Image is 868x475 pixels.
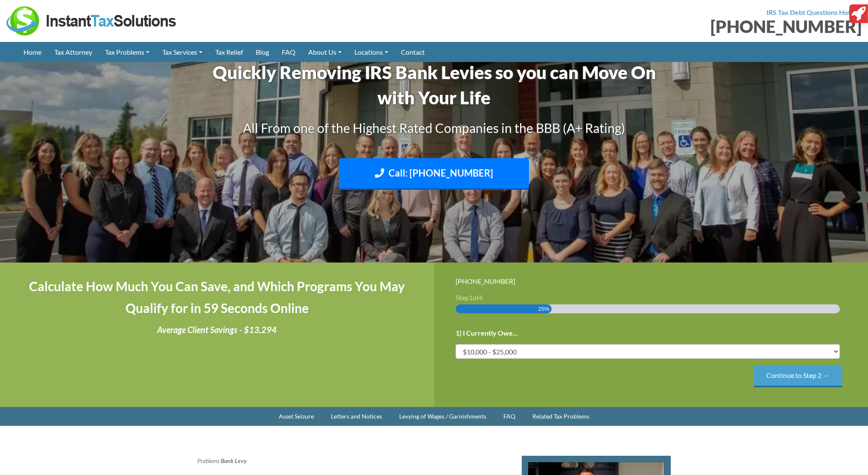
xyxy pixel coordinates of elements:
a: Letters and Notices [322,407,391,426]
span: 4 [479,293,482,301]
div: [PHONE_NUMBER] [456,275,847,287]
img: Instant Tax Solutions Logo [6,6,177,35]
a: Asset Seizure [270,407,322,426]
label: 1) I Currently Owe... [456,329,518,338]
a: FAQ [495,407,524,426]
a: Tax Relief [209,42,249,62]
h3: Step of [456,294,847,301]
i: Average Client Savings - $13,294 [157,325,277,335]
a: Home [17,42,48,62]
a: Levying of Wages / Garnishments [391,407,495,426]
div: [PHONE_NUMBER] [441,18,862,35]
a: FAQ [275,42,302,62]
a: Related Tax Problems [524,407,598,426]
span: 1 [469,293,473,301]
h3: All From one of the Highest Rated Companies in the BBB (A+ Rating) [197,119,671,137]
a: About Us [302,42,348,62]
a: Call: [PHONE_NUMBER] [339,158,529,190]
input: Continue to Step 2 → [754,365,842,387]
a: Blog [249,42,275,62]
h1: Quickly Removing IRS Bank Levies so you can Move On with Your Life [197,60,671,110]
a: Tax Attorney [48,42,99,62]
a: Instant Tax Solutions Logo [6,16,177,24]
a: Locations [348,42,395,62]
a: Tax Services [156,42,209,62]
a: Tax Problems [99,42,156,62]
h4: Calculate How Much You Can Save, and Which Programs You May Qualify for in 59 Seconds Online [21,275,413,319]
span: 25% [538,304,549,313]
a: Contact [395,42,431,62]
a: Problems [197,457,219,464]
strong: Bank Levy [221,457,247,464]
strong: IRS Tax Debt Questions Hotline [766,8,862,16]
